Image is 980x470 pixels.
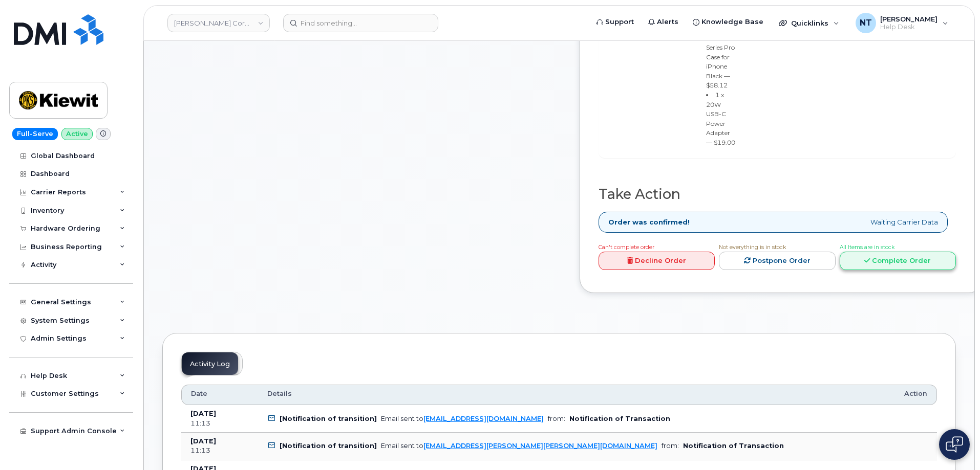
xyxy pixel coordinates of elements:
span: Knowledge Base [701,17,763,27]
b: [Notification of transition] [280,415,377,422]
small: 1 x Defender Series Pro Case for iPhone Black — $58.12 [706,25,735,89]
a: Complete Order [840,252,956,271]
th: Action [895,385,937,405]
input: Find something... [283,14,438,32]
span: Can't complete order [599,244,654,251]
span: Alerts [657,17,678,27]
h2: Take Action [599,187,956,202]
a: Knowledge Base [686,12,771,32]
b: [DATE] [190,410,216,417]
div: Nicholas Taylor [848,13,955,33]
div: 11:13 [190,446,249,455]
div: Email sent to [381,442,657,450]
a: Decline Order [599,252,715,271]
span: All Items are in stock [840,244,894,251]
span: Date [191,389,207,398]
span: NT [860,17,872,29]
b: [DATE] [190,437,216,445]
div: 11:13 [190,419,249,428]
a: Support [589,12,641,32]
b: Notification of Transaction [683,442,784,450]
div: Email sent to [381,415,544,422]
b: Notification of Transaction [569,415,670,422]
div: Waiting Carrier Data [599,212,948,233]
span: Support [605,17,634,27]
img: Open chat [946,436,963,453]
b: [Notification of transition] [280,442,377,450]
span: from: [548,415,565,422]
a: [EMAIL_ADDRESS][DOMAIN_NAME] [423,415,544,422]
span: from: [662,442,679,450]
span: Details [267,389,292,398]
a: [EMAIL_ADDRESS][PERSON_NAME][PERSON_NAME][DOMAIN_NAME] [423,442,657,450]
a: Alerts [641,12,686,32]
span: Help Desk [880,23,938,31]
span: Not everything is in stock [719,244,786,251]
strong: Order was confirmed! [608,217,690,227]
a: Kiewit Corporation [167,14,270,32]
span: Quicklinks [791,19,828,27]
span: [PERSON_NAME] [880,15,938,23]
div: Quicklinks [772,13,846,33]
a: Postpone Order [719,252,835,271]
small: 1 x 20W USB-C Power Adapter — $19.00 [706,91,735,146]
